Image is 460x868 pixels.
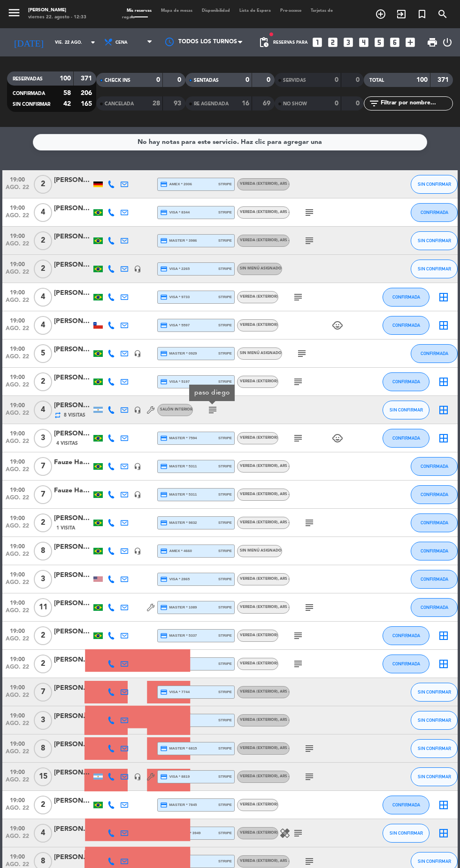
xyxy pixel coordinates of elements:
span: master * 1089 [160,604,197,611]
button: SIN CONFIRMAR [411,175,458,194]
i: credit_card [160,181,168,188]
button: CONFIRMADA [383,372,429,391]
span: stripe [218,548,232,554]
span: 19:00 [6,568,29,579]
span: visa * 8344 [160,209,190,216]
i: credit_card [160,350,168,357]
span: visa * 9733 [160,293,190,301]
span: 4 [34,401,52,419]
div: Fauze Haddad Junior [54,485,92,496]
span: ago. 22 [6,410,29,421]
i: border_all [438,376,449,387]
i: credit_card [160,209,168,216]
span: ago. 22 [6,466,29,477]
i: arrow_drop_down [87,37,99,48]
span: SIN CONFIRMAR [418,181,451,187]
span: master * 5311 [160,463,197,470]
span: ago. 22 [6,269,29,280]
div: [PERSON_NAME] [28,7,86,14]
i: turned_in_not [416,8,428,20]
span: ago. 22 [6,297,29,308]
div: Fauze Haddad Junior [54,457,92,468]
span: master * 7594 [160,434,197,442]
strong: 69 [263,100,273,107]
span: 19:00 [6,597,29,608]
span: 19:00 [6,202,29,213]
strong: 16 [242,100,249,107]
i: border_all [438,630,449,641]
span: Vereda (EXTERIOR) [240,238,289,242]
span: stripe [218,237,232,244]
span: stripe [218,632,232,639]
span: 19:00 [6,174,29,184]
span: NO SHOW [283,102,307,106]
div: [PERSON_NAME] [54,626,92,637]
i: subject [292,630,304,641]
div: [PERSON_NAME] [54,570,92,581]
span: ago. 22 [6,523,29,534]
span: , ARS - [278,182,289,186]
span: stripe [218,181,232,187]
button: CONFIRMADA [411,457,458,476]
button: CONFIRMADA [411,542,458,560]
i: repeat [54,411,61,419]
i: credit_card [160,434,168,442]
span: CONFIRMADA [421,492,448,497]
span: SENTADAS [194,78,219,83]
img: Cross Selling [84,705,191,792]
button: SIN CONFIRMAR [411,683,458,702]
i: headset_mic [134,463,141,470]
span: amex * 4660 [160,547,192,555]
span: master * 5311 [160,491,197,498]
div: [PERSON_NAME] [54,513,92,524]
span: Vereda (EXTERIOR) [240,295,278,299]
div: [PERSON_NAME] [54,598,92,609]
button: SIN CONFIRMAR [411,739,458,758]
strong: 0 [335,100,338,107]
span: SIN CONFIRMAR [418,859,451,864]
span: stripe [218,576,232,582]
input: Filtrar por nombre... [380,98,452,109]
i: add_box [404,36,416,48]
span: 2 [34,626,52,645]
i: looks_3 [342,36,354,48]
i: looks_4 [358,36,370,48]
span: ago. 22 [6,608,29,618]
span: print [427,37,438,48]
button: CONFIRMADA [383,626,429,645]
i: subject [292,433,304,444]
span: 7 [34,485,52,504]
div: No hay notas para este servicio. Haz clic para agregar una [138,137,322,148]
span: CONFIRMADA [13,91,45,96]
strong: 0 [335,77,338,83]
strong: 0 [267,77,273,83]
i: subject [292,376,304,387]
span: CONFIRMADA [392,294,420,300]
span: Salón interior [160,408,192,411]
button: SIN CONFIRMAR [383,824,429,843]
i: border_all [438,404,449,416]
button: menu [7,6,21,22]
span: 2 [34,655,52,673]
i: credit_card [160,322,168,329]
strong: 0 [178,77,184,83]
span: stripe [218,209,232,215]
div: [PERSON_NAME] Zem dos [PERSON_NAME] [54,542,92,552]
i: border_all [438,433,449,444]
span: ago. 22 [6,579,29,590]
span: CONFIRMADA [392,435,420,441]
span: stripe [218,379,232,385]
span: 5 [34,344,52,363]
span: , ARS - [278,492,289,496]
span: Disponibilidad [197,8,235,13]
span: CONFIRMADA [421,548,448,553]
i: subject [207,404,218,416]
span: 19:00 [6,343,29,354]
i: credit_card [160,265,168,273]
button: CONFIRMADA [411,485,458,504]
strong: 100 [416,77,428,83]
span: CONFIRMADA [392,323,420,328]
span: 19:00 [6,653,29,664]
span: ago. 22 [6,325,29,336]
span: 19:00 [6,371,29,382]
